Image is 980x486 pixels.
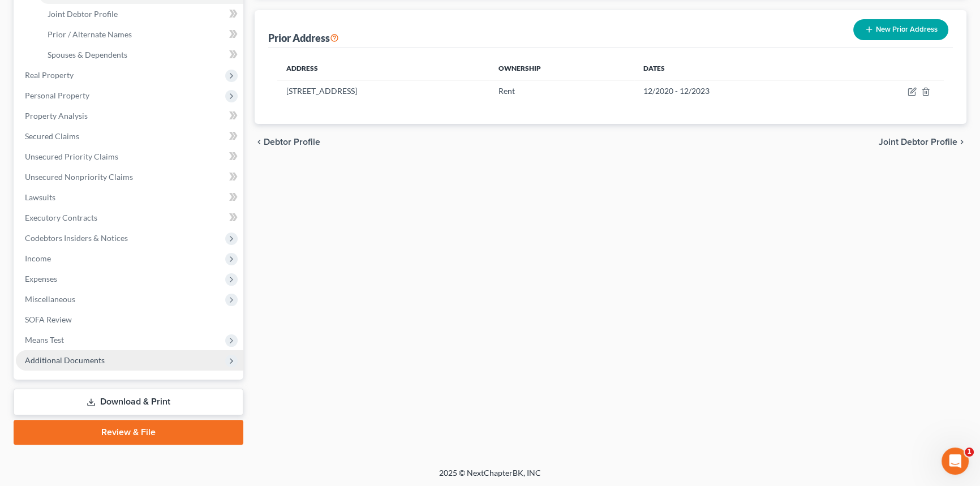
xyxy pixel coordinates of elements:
[25,274,57,283] span: Expenses
[942,448,969,475] iframe: Intercom live chat
[264,137,320,147] span: Debtor Profile
[277,57,489,80] th: Address
[25,152,118,161] span: Unsecured Priority Claims
[16,187,243,208] a: Lawsuits
[38,24,243,45] a: Prior / Alternate Names
[853,19,948,40] button: New Prior Address
[48,50,127,59] span: Spouses & Dependents
[634,80,836,101] td: 12/2020 - 12/2023
[16,106,243,126] a: Property Analysis
[25,172,133,182] span: Unsecured Nonpriority Claims
[879,137,966,147] button: Joint Debtor Profile chevron_right
[25,213,97,222] span: Executory Contracts
[25,355,105,365] span: Additional Documents
[16,147,243,167] a: Unsecured Priority Claims
[25,335,64,345] span: Means Test
[14,420,243,445] a: Review & File
[16,167,243,187] a: Unsecured Nonpriority Claims
[25,131,79,141] span: Secured Claims
[255,137,320,147] button: chevron_left Debtor Profile
[16,208,243,228] a: Executory Contracts
[25,192,55,202] span: Lawsuits
[48,9,118,19] span: Joint Debtor Profile
[25,91,89,100] span: Personal Property
[277,80,489,101] td: [STREET_ADDRESS]
[25,70,74,80] span: Real Property
[25,233,128,243] span: Codebtors Insiders & Notices
[255,137,264,147] i: chevron_left
[25,111,88,121] span: Property Analysis
[879,137,957,147] span: Joint Debtor Profile
[25,294,75,304] span: Miscellaneous
[38,45,243,65] a: Spouses & Dependents
[268,31,339,45] div: Prior Address
[25,253,51,263] span: Income
[25,315,72,324] span: SOFA Review
[16,309,243,330] a: SOFA Review
[14,389,243,415] a: Download & Print
[489,80,634,101] td: Rent
[489,57,634,80] th: Ownership
[965,448,974,457] span: 1
[957,137,966,147] i: chevron_right
[634,57,836,80] th: Dates
[48,29,132,39] span: Prior / Alternate Names
[38,4,243,24] a: Joint Debtor Profile
[16,126,243,147] a: Secured Claims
